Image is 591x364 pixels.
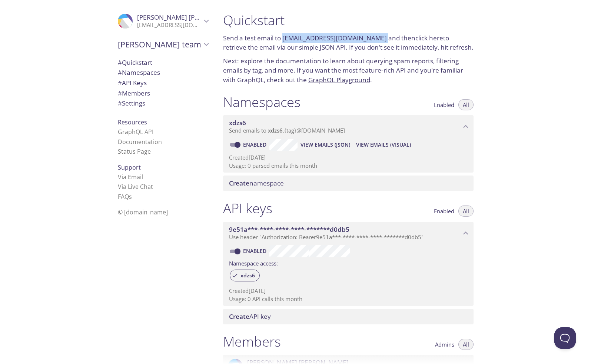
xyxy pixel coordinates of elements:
[223,176,474,191] div: Create namespace
[118,89,122,97] span: #
[268,127,283,134] span: xdzs6
[431,339,459,350] button: Admins
[223,333,281,350] h1: Members
[118,128,153,136] a: GraphQL API
[112,57,214,68] div: Quickstart
[458,206,474,217] button: All
[137,13,239,21] span: [PERSON_NAME] [PERSON_NAME]
[554,327,576,349] iframe: Help Scout Beacon - Open
[429,99,459,110] button: Enabled
[118,89,150,97] span: Members
[458,339,474,350] button: All
[223,33,474,52] p: Send a test email to and then to retrieve the email via our simple JSON API. If you don't see it ...
[229,312,249,321] span: Create
[118,183,153,191] a: Via Live Chat
[229,179,284,187] span: namespace
[118,163,141,171] span: Support
[229,154,468,161] p: Created [DATE]
[223,309,474,324] div: Create API Key
[415,34,443,42] a: click here
[223,94,301,110] h1: Namespaces
[223,12,474,29] h1: Quickstart
[118,68,122,77] span: #
[112,67,214,78] div: Namespaces
[356,140,411,149] span: View Emails (Visual)
[118,99,122,107] span: #
[223,115,474,138] div: xdzs6 namespace
[112,9,214,33] div: Abel Salazar
[276,57,321,65] a: documentation
[118,58,152,67] span: Quickstart
[118,79,147,87] span: API Keys
[223,200,272,217] h1: API keys
[118,99,145,107] span: Settings
[112,78,214,88] div: API Keys
[229,179,249,187] span: Create
[112,35,214,54] div: Abel's team
[298,139,353,151] button: View Emails (JSON)
[236,272,259,279] span: xdzs6
[118,58,122,67] span: #
[229,127,345,134] span: Send emails to . {tag} @[DOMAIN_NAME]
[118,68,160,77] span: Namespaces
[112,88,214,98] div: Members
[230,270,260,281] div: xdzs6
[282,34,387,42] a: [EMAIL_ADDRESS][DOMAIN_NAME]
[118,118,147,126] span: Resources
[229,295,468,303] p: Usage: 0 API calls this month
[429,206,459,217] button: Enabled
[242,141,269,148] a: Enabled
[229,162,468,170] p: Usage: 0 parsed emails this month
[229,257,278,268] label: Namespace access:
[223,56,474,85] p: Next: explore the to learn about querying spam reports, filtering emails by tag, and more. If you...
[229,287,468,295] p: Created [DATE]
[118,79,122,87] span: #
[137,21,202,29] p: [EMAIL_ADDRESS][DOMAIN_NAME]
[118,208,168,216] span: © [DOMAIN_NAME]
[353,139,414,151] button: View Emails (Visual)
[112,98,214,108] div: Team Settings
[118,138,162,146] a: Documentation
[118,39,202,50] span: [PERSON_NAME] team
[229,312,271,321] span: API key
[129,193,132,201] span: s
[301,140,350,149] span: View Emails (JSON)
[118,147,151,156] a: Status Page
[242,247,269,254] a: Enabled
[118,173,143,181] a: Via Email
[118,193,132,201] a: FAQ
[229,118,246,127] span: xdzs6
[458,99,474,110] button: All
[308,76,370,84] a: GraphQL Playground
